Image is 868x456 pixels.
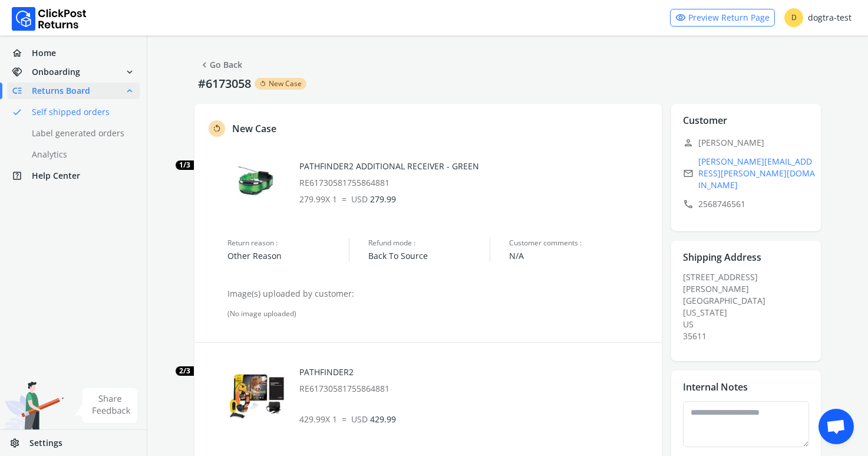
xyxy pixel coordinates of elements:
span: call [683,196,694,212]
a: email[PERSON_NAME][EMAIL_ADDRESS][PERSON_NAME][DOMAIN_NAME] [683,156,816,191]
div: [GEOGRAPHIC_DATA] [683,295,816,307]
p: 279.99 X 1 [299,193,651,205]
span: Back To Source [368,250,490,262]
span: Home [32,47,56,59]
span: Refund mode : [368,238,490,248]
span: = [342,414,346,425]
span: Settings [29,437,62,449]
p: 2568746561 [683,196,816,212]
span: handshake [12,64,32,80]
span: Return reason : [227,238,349,248]
span: 429.99 [351,414,396,425]
div: dogtra-test [784,8,852,27]
img: row_image [227,160,286,202]
a: Go Back [199,57,242,73]
div: [STREET_ADDRESS][PERSON_NAME] [683,271,816,342]
span: chevron_left [199,57,210,73]
img: row_image [227,366,286,425]
button: chevron_leftGo Back [194,54,247,76]
span: Returns Board [32,85,90,97]
span: USD [351,414,368,425]
p: New Case [232,122,276,136]
div: PATHFINDER2 [299,366,651,395]
img: Logo [12,7,87,31]
img: share feedback [74,388,138,423]
span: low_priority [12,83,32,99]
span: home [12,45,32,61]
p: RE61730581755864881 [299,383,651,395]
div: US [683,319,816,330]
span: email [683,165,694,182]
div: (No image uploaded) [227,309,650,319]
p: RE61730581755864881 [299,177,651,189]
p: [PERSON_NAME] [683,134,816,151]
span: person [683,134,694,151]
span: 1/3 [176,160,194,170]
a: Analytics [7,146,154,163]
span: N/A [509,250,650,262]
span: New Case [269,79,302,88]
p: 429.99 X 1 [299,414,651,425]
span: Other Reason [227,250,349,262]
span: rotate_left [259,79,266,88]
p: Internal Notes [683,380,748,394]
span: = [342,193,346,205]
div: PATHFINDER2 ADDITIONAL RECEIVER - GREEN [299,160,651,189]
div: 35611 [683,330,816,342]
div: [US_STATE] [683,307,816,319]
a: help_centerHelp Center [7,168,140,184]
span: 279.99 [351,193,396,205]
span: help_center [12,168,32,184]
a: visibilityPreview Return Page [670,9,775,27]
span: settings [9,435,29,451]
p: Image(s) uploaded by customer: [227,288,650,300]
p: Shipping Address [683,250,761,264]
span: expand_less [124,83,135,99]
span: rotate_left [212,122,222,136]
span: Help Center [32,170,80,182]
a: Open chat [819,409,854,444]
span: expand_more [124,64,135,80]
span: Customer comments : [509,238,650,248]
p: #6173058 [194,76,255,92]
span: visibility [675,9,686,26]
span: done [12,104,22,120]
a: homeHome [7,45,140,61]
a: Label generated orders [7,125,154,142]
span: 2/3 [176,366,194,376]
span: USD [351,193,368,205]
span: Onboarding [32,66,80,78]
p: Customer [683,113,727,127]
span: D [784,8,803,27]
a: doneSelf shipped orders [7,104,154,120]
